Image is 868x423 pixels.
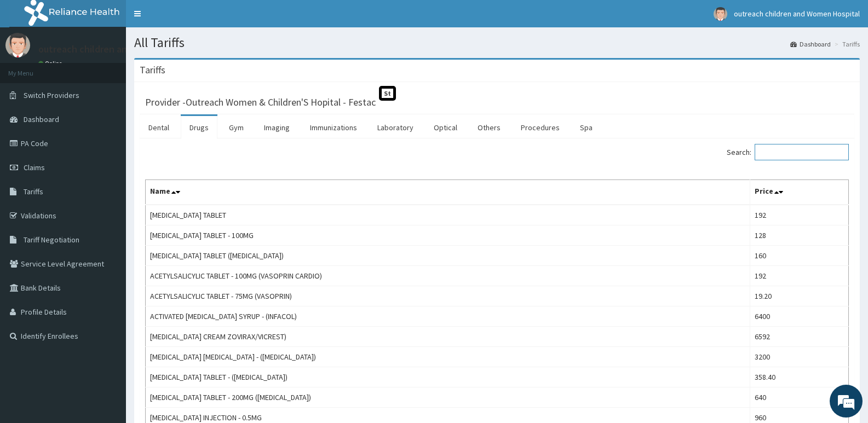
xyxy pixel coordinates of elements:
img: User Image [5,33,30,57]
h1: All Tariffs [134,36,860,50]
td: 128 [750,225,849,246]
td: 192 [750,266,849,286]
span: Tariffs [24,187,43,196]
label: Search: [727,144,849,160]
a: Laboratory [369,116,422,139]
li: Tariffs [832,39,860,49]
img: d_794563401_company_1708531726252_794563401 [20,55,44,82]
div: Chat with us now [57,61,184,76]
a: Others [469,116,509,139]
a: Gym [220,116,252,139]
a: Online [38,60,65,67]
td: 6400 [750,306,849,327]
span: Tariff Negotiation [24,235,79,245]
a: Optical [425,116,466,139]
td: 192 [750,205,849,225]
span: Switch Providers [24,90,79,100]
td: ACETYLSALICYLIC TABLET - 75MG (VASOPRIN) [146,286,750,306]
a: Imaging [255,116,298,139]
td: 640 [750,387,849,408]
img: User Image [714,7,727,21]
a: Procedures [512,116,568,139]
a: Dashboard [790,39,831,49]
td: ACTIVATED [MEDICAL_DATA] SYRUP - (INFACOL) [146,306,750,327]
a: Spa [571,116,601,139]
span: We're online! [64,138,151,248]
td: 3200 [750,347,849,367]
th: Name [146,180,750,205]
th: Price [750,180,849,205]
td: 160 [750,246,849,266]
h3: Tariffs [140,65,165,75]
input: Search: [755,144,849,160]
span: St [379,86,396,101]
div: Minimize live chat window [180,5,206,32]
h3: Provider - Outreach Women & Children'S Hopital - Festac [145,97,376,107]
a: Dental [140,116,178,139]
textarea: Type your message and hit 'Enter' [5,299,209,337]
td: [MEDICAL_DATA] TABLET - 100MG [146,225,750,246]
td: 6592 [750,327,849,347]
td: [MEDICAL_DATA] TABLET [146,205,750,225]
span: Dashboard [24,114,59,124]
td: ACETYLSALICYLIC TABLET - 100MG (VASOPRIN CARDIO) [146,266,750,286]
p: outreach children and Women Hospital [38,44,205,54]
td: [MEDICAL_DATA] TABLET ([MEDICAL_DATA]) [146,246,750,266]
td: [MEDICAL_DATA] CREAM ZOVIRAX/VICREST) [146,327,750,347]
td: [MEDICAL_DATA] [MEDICAL_DATA] - ([MEDICAL_DATA]) [146,347,750,367]
a: Immunizations [301,116,366,139]
a: Drugs [181,116,217,139]
span: outreach children and Women Hospital [734,9,860,19]
td: 358.40 [750,367,849,387]
span: Claims [24,163,45,172]
td: [MEDICAL_DATA] TABLET - ([MEDICAL_DATA]) [146,367,750,387]
td: 19.20 [750,286,849,306]
td: [MEDICAL_DATA] TABLET - 200MG ([MEDICAL_DATA]) [146,387,750,408]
